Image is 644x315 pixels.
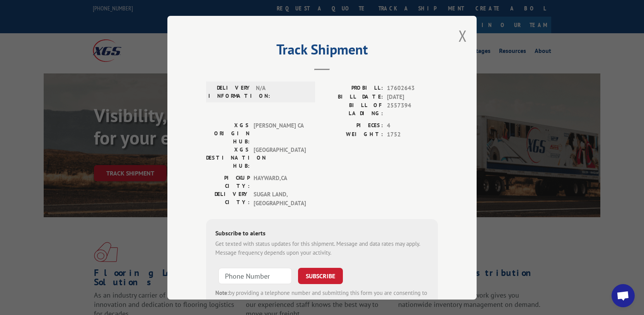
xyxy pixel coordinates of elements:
span: [DATE] [387,92,438,101]
label: BILL OF LADING: [322,101,383,117]
span: 2557394 [387,101,438,117]
span: [PERSON_NAME] CA [254,121,306,146]
label: WEIGHT: [322,130,383,139]
label: PROBILL: [322,84,383,93]
span: N/A [256,84,308,100]
label: XGS DESTINATION HUB: [206,146,250,170]
label: XGS ORIGIN HUB: [206,121,250,146]
span: [GEOGRAPHIC_DATA] [254,146,306,170]
a: Open chat [612,284,635,307]
label: DELIVERY INFORMATION: [208,84,252,100]
button: Close modal [458,26,467,46]
span: 4 [387,121,438,130]
div: Subscribe to alerts [215,228,429,240]
div: Get texted with status updates for this shipment. Message and data rates may apply. Message frequ... [215,240,429,257]
h2: Track Shipment [206,44,438,59]
label: DELIVERY CITY: [206,190,250,208]
span: HAYWARD , CA [254,174,306,190]
strong: Note: [215,289,229,296]
span: 17602643 [387,84,438,93]
input: Phone Number [218,268,292,284]
div: by providing a telephone number and submitting this form you are consenting to be contacted by SM... [215,289,429,315]
label: PIECES: [322,121,383,130]
span: SUGAR LAND , [GEOGRAPHIC_DATA] [254,190,306,208]
button: SUBSCRIBE [298,268,343,284]
span: 1752 [387,130,438,139]
label: BILL DATE: [322,92,383,101]
label: PICKUP CITY: [206,174,250,190]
